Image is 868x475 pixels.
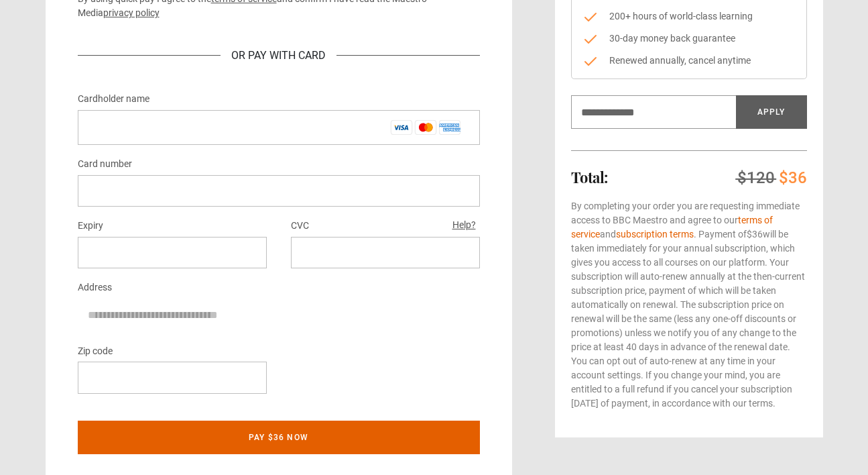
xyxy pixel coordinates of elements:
[571,169,608,185] h2: Total:
[616,229,694,240] a: subscription terms
[747,229,763,240] span: $36
[88,246,256,259] iframe: Secure expiration date input frame
[582,54,796,68] li: Renewed annually, cancel anytime
[448,217,480,234] button: Help?
[582,9,796,23] li: 200+ hours of world-class learning
[103,7,160,18] a: privacy policy
[78,421,480,454] button: Pay $36 now
[779,168,807,187] span: $36
[291,218,309,234] label: CVC
[582,32,796,46] li: 30-day money back guarantee
[736,95,807,129] button: Apply
[78,344,113,360] label: Zip code
[221,48,336,64] div: Or Pay With Card
[571,199,807,411] p: By completing your order you are requesting immediate access to BBC Maestro and agree to our and ...
[78,280,112,296] label: Address
[78,91,149,107] label: Cardholder name
[78,156,132,172] label: Card number
[302,246,469,259] iframe: Secure CVC input frame
[737,168,775,187] span: $120
[88,184,469,197] iframe: Secure card number input frame
[88,371,256,384] iframe: Secure postal code input frame
[78,218,103,234] label: Expiry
